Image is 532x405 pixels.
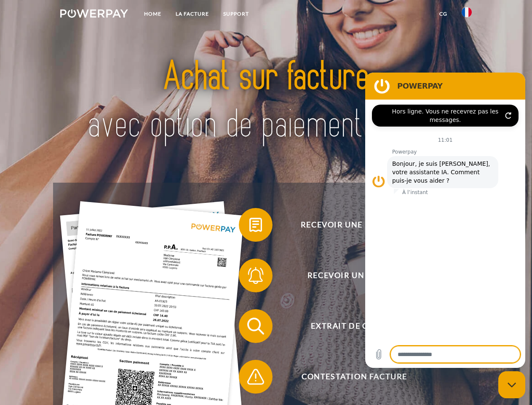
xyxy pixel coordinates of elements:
[168,6,216,22] a: LA FACTURE
[60,9,128,18] img: logo-powerpay-white.svg
[216,6,256,22] a: Support
[80,40,452,162] img: title-powerpay_fr.svg
[245,366,266,387] img: qb_warning.svg
[239,259,458,292] button: Recevoir un rappel?
[239,309,458,343] button: Extrait de compte
[251,208,457,242] span: Recevoir une facture ?
[245,265,266,286] img: qb_bell.svg
[239,360,458,394] button: Contestation Facture
[365,73,525,368] iframe: Fenêtre de messagerie
[251,309,457,343] span: Extrait de compte
[245,316,266,337] img: qb_search.svg
[245,214,266,235] img: qb_bill.svg
[239,208,458,242] button: Recevoir une facture ?
[251,259,457,292] span: Recevoir un rappel?
[137,6,168,22] a: Home
[432,6,454,22] a: CG
[251,360,457,394] span: Contestation Facture
[498,371,525,398] iframe: Bouton de lancement de la fenêtre de messagerie, conversation en cours
[462,7,472,17] img: fr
